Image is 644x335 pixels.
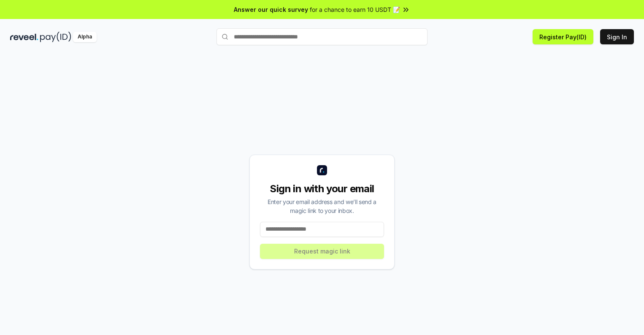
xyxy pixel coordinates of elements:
div: Sign in with your email [260,182,384,196]
span: Answer our quick survey [234,5,308,14]
img: reveel_dark [10,32,38,42]
div: Alpha [73,32,97,42]
button: Sign In [600,29,634,44]
div: Enter your email address and we’ll send a magic link to your inbox. [260,197,384,215]
img: logo_small [317,165,327,175]
button: Register Pay(ID) [533,29,593,44]
img: pay_id [40,32,71,42]
span: for a chance to earn 10 USDT 📝 [310,5,400,14]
